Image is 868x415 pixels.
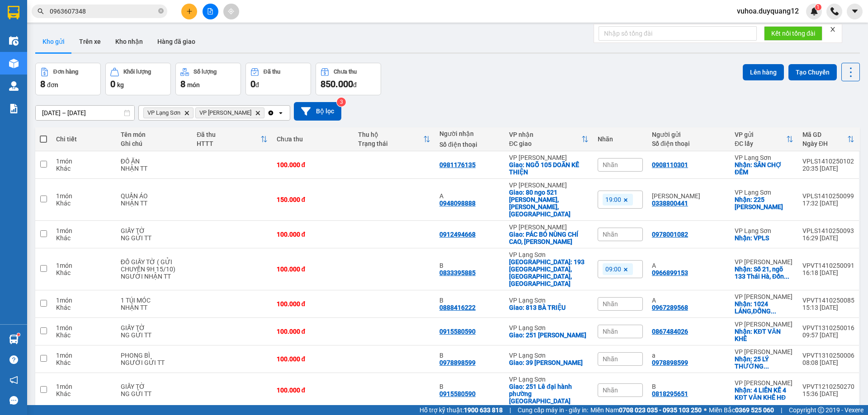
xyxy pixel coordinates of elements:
[17,333,20,336] sup: 1
[277,266,349,273] div: 100.000 đ
[439,192,500,200] div: A
[255,110,260,116] svg: Delete
[184,110,189,116] svg: Delete
[181,4,197,19] button: plus
[439,383,500,390] div: B
[590,405,702,415] span: Miền Nam
[509,331,589,339] div: Giao: 251 LÊ ĐẠI HÀNH
[743,64,784,80] button: Lên hàng
[277,135,349,143] div: Chưa thu
[277,355,349,363] div: 100.000 đ
[509,376,589,383] div: VP Lạng Sơn
[802,234,854,242] div: 16:29 [DATE]
[509,324,589,331] div: VP Lạng Sơn
[245,63,311,95] button: Đã thu0đ
[277,387,349,394] div: 100.000 đ
[121,304,188,311] div: NHẬN TT
[509,154,589,161] div: VP [PERSON_NAME]
[735,227,793,234] div: VP Lạng Sơn
[439,200,476,207] div: 0948098888
[802,331,854,339] div: 09:57 [DATE]
[40,79,45,89] span: 8
[56,383,111,390] div: 1 món
[123,69,151,75] div: Khối lượng
[603,300,618,308] span: Nhãn
[652,297,726,304] div: A
[735,348,793,355] div: VP [PERSON_NAME]
[802,165,854,172] div: 20:35 [DATE]
[764,26,822,41] button: Kết nối tổng đài
[9,396,18,405] span: message
[56,324,111,331] div: 1 món
[603,161,618,168] span: Nhãn
[830,7,839,15] img: phone-icon
[147,109,180,117] span: VP Lạng Sơn
[158,7,164,16] span: close-circle
[509,383,589,405] div: Giao: 251 Lê đại hành phường đông kinh
[439,328,476,335] div: 0915580590
[509,231,589,245] div: Giao: PÁC BÓ NÙNG CHÍ CAO, CAO BẰNG
[35,31,72,52] button: Kho gửi
[652,328,688,335] div: 0867484026
[439,141,500,148] div: Số điện thoại
[197,140,260,147] div: HTTT
[798,127,859,151] th: Toggle SortBy
[652,352,726,359] div: a
[802,192,854,200] div: VPLS1410250099
[277,196,349,203] div: 150.000 đ
[818,407,824,413] span: copyright
[9,376,18,384] span: notification
[56,158,111,165] div: 1 món
[56,269,111,276] div: Khác
[735,406,774,414] strong: 0369 525 060
[277,161,349,168] div: 100.000 đ
[117,81,124,89] span: kg
[464,406,503,414] strong: 1900 633 818
[599,26,757,41] input: Nhập số tổng đài
[851,7,859,15] span: caret-down
[354,127,435,151] th: Toggle SortBy
[56,352,111,359] div: 1 món
[180,79,185,89] span: 8
[121,331,188,339] div: NG GỬI TT
[652,390,688,397] div: 0818295651
[605,196,621,204] span: 19:00
[802,200,854,207] div: 17:32 [DATE]
[294,102,341,121] button: Bộ lọc
[735,140,786,147] div: ĐC lấy
[316,63,381,95] button: Chưa thu850.000đ
[802,352,854,359] div: VPVT1310250006
[735,321,793,328] div: VP [PERSON_NAME]
[603,355,618,363] span: Nhãn
[121,273,188,280] div: NGƯỜI NHẬN TT
[764,363,769,370] span: ...
[802,158,854,165] div: VPLS1410250102
[802,297,854,304] div: VPVT1410250085
[207,8,213,14] span: file-add
[186,8,193,14] span: plus
[735,266,793,280] div: Nhận: Số 21, ngõ 133 Thái Hà, Đống Đa, Hà Nội
[9,104,19,113] img: solution-icon
[518,405,588,415] span: Cung cấp máy in - giấy in:
[709,405,774,415] span: Miền Bắc
[38,8,44,14] span: search
[652,269,688,276] div: 0966899153
[56,200,111,207] div: Khác
[802,262,854,269] div: VPVT1410250091
[264,69,280,75] div: Đã thu
[8,6,19,19] img: logo-vxr
[353,81,357,89] span: đ
[158,8,164,14] span: close-circle
[9,355,18,364] span: question-circle
[784,273,789,280] span: ...
[652,383,726,390] div: B
[439,269,476,276] div: 0833395885
[56,304,111,311] div: Khác
[509,140,581,147] div: ĐC giao
[771,308,776,315] span: ...
[603,387,618,394] span: Nhãn
[735,234,793,242] div: Nhận: VPLS
[781,405,782,415] span: |
[321,79,353,89] span: 850.000
[121,227,188,234] div: GIẤY TỜ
